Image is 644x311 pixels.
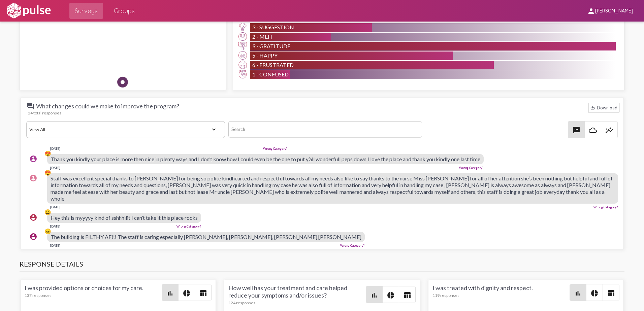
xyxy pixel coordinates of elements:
[432,293,570,298] div: 119 responses
[238,70,247,78] img: Confused
[238,23,247,31] img: Suggestion
[26,102,34,110] mat-icon: question_answer
[195,284,211,301] button: Table view
[263,147,288,150] a: Wrong Category?
[399,286,415,303] button: Table view
[572,126,580,134] mat-icon: textsms
[582,4,639,17] button: [PERSON_NAME]
[165,23,186,43] img: Happy
[238,51,247,60] img: Happy
[50,243,60,247] div: [DATE]
[366,286,382,303] button: Bar chart
[383,286,399,303] button: Pie style chart
[252,71,289,77] span: 1 - Confused
[238,32,247,41] img: Meh
[587,7,595,15] mat-icon: person
[25,293,162,298] div: 137 responses
[590,289,599,297] mat-icon: pie_chart
[29,155,37,163] mat-icon: account_circle
[44,209,51,215] div: 😀
[44,228,51,235] div: 😖
[69,3,103,19] a: Surveys
[50,166,60,170] div: [DATE]
[570,284,586,301] button: Bar chart
[588,103,619,112] div: Download
[51,175,613,202] span: Staff was excellent special thanks to [PERSON_NAME] for being so polite kindhearted and respectfu...
[50,224,60,228] div: [DATE]
[252,62,294,68] span: 6 - Frustrated
[166,289,174,297] mat-icon: bar_chart
[75,5,98,17] span: Surveys
[252,52,278,59] span: 5 - Happy
[114,5,135,17] span: Groups
[183,289,191,297] mat-icon: pie_chart
[340,244,365,247] a: Wrong Category?
[228,284,365,305] div: How well has your treatment and care helped reduce your symptoms and/or issues?
[252,43,290,49] span: 9 - Gratitude
[432,284,570,301] div: I was treated with dignity and respect.
[108,3,140,19] a: Groups
[403,291,411,299] mat-icon: table_chart
[228,121,422,138] input: Search
[176,224,201,228] a: Wrong Category?
[228,300,365,305] div: 124 responses
[179,284,195,301] button: Pie style chart
[603,284,619,301] button: Table view
[574,289,582,297] mat-icon: bar_chart
[252,24,294,30] span: 3 - Suggestion
[593,205,618,209] a: Wrong Category?
[29,174,37,182] mat-icon: account_circle
[199,289,207,297] mat-icon: table_chart
[51,214,198,221] span: Hey this is myyyyy kind of sshhhiiit I can’t take it this place rocks
[387,291,395,299] mat-icon: pie_chart
[605,126,613,134] mat-icon: insights
[589,126,597,134] mat-icon: cloud_queue
[44,169,51,176] div: 😍
[252,33,272,40] span: 2 - Meh
[238,42,247,50] img: Gratitude
[50,205,60,209] div: [DATE]
[50,146,60,150] div: [DATE]
[51,156,480,162] span: Thank you kindly your place is more then nice in plenty ways and I don’t know how I could even be...
[5,2,52,19] img: white-logo.svg
[26,102,179,110] span: What changes could we make to improve the program?
[162,284,178,301] button: Bar chart
[586,284,603,301] button: Pie style chart
[238,61,247,69] img: Frustrated
[29,233,37,241] mat-icon: account_circle
[595,8,633,14] span: [PERSON_NAME]
[20,260,624,272] h3: Response Details
[29,213,37,221] mat-icon: account_circle
[51,234,361,240] span: The building is FILTHY AF!!! The staff is caring especially [PERSON_NAME], [PERSON_NAME], [PERSON...
[28,110,619,115] div: 24 total responses
[25,284,162,301] div: I was provided options or choices for my care.
[607,289,615,297] mat-icon: table_chart
[44,150,51,157] div: 😍
[370,291,378,299] mat-icon: bar_chart
[459,166,484,170] a: Wrong Category?
[590,105,595,110] mat-icon: Download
